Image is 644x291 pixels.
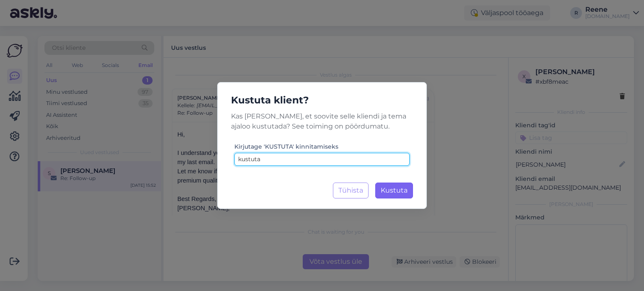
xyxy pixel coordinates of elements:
[224,111,420,131] p: Kas [PERSON_NAME], et soovite selle kliendi ja tema ajaloo kustutada? See toiming on pöördumatu.
[381,186,408,194] span: Kustuta
[375,183,413,198] button: Kustuta
[234,142,338,151] label: Kirjutage 'KUSTUTA' kinnitamiseks
[224,93,420,108] h5: Kustuta klient?
[333,183,369,198] button: Tühista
